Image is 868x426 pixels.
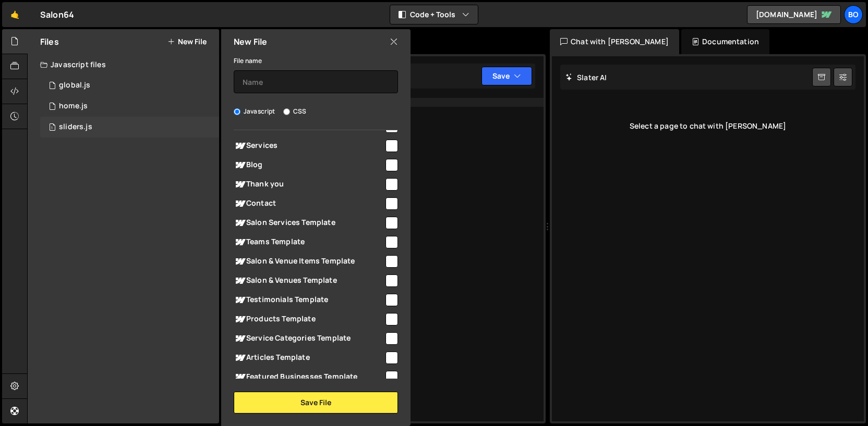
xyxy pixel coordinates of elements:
button: New File [167,37,207,46]
span: Salon & Venues Template [234,274,384,287]
div: sliders.js [59,122,92,132]
span: Blog [234,159,384,171]
span: Teams Template [234,236,384,248]
div: Chat with [PERSON_NAME] [550,29,679,54]
h2: New File [234,36,267,47]
div: Select a page to chat with [PERSON_NAME] [560,105,855,147]
span: Articles Template [234,352,384,364]
span: Testimonials Template [234,294,384,306]
div: home.js [59,102,88,111]
a: [DOMAIN_NAME] [747,5,841,24]
h2: Slater AI [565,72,607,82]
span: Contact [234,197,384,210]
div: 16449/44732.js [40,117,219,137]
div: Salon64 [40,8,74,21]
button: Save File [234,392,398,414]
label: Javascript [234,106,275,117]
span: Salon Services Template [234,217,384,229]
span: Products Template [234,313,384,325]
div: Javascript files [28,54,219,75]
div: 16449/44558.js [40,75,219,96]
span: Thank you [234,178,384,191]
span: Salon & Venue Items Template [234,255,384,268]
button: Save [481,67,532,85]
input: Name [234,70,398,93]
div: Documentation [681,29,769,54]
a: 🤙 [2,2,28,27]
span: Featured Businesses Template [234,371,384,383]
label: File name [234,56,262,66]
input: CSS [283,108,290,115]
div: global.js [59,81,90,90]
span: Service Categories Template [234,332,384,345]
div: 16449/44729.js [40,96,219,117]
span: 1 [49,124,55,132]
button: Code + Tools [390,5,478,24]
a: Bo [844,5,863,24]
input: Javascript [234,108,240,115]
h2: Files [40,36,59,47]
span: Services [234,140,384,152]
label: CSS [283,106,306,117]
